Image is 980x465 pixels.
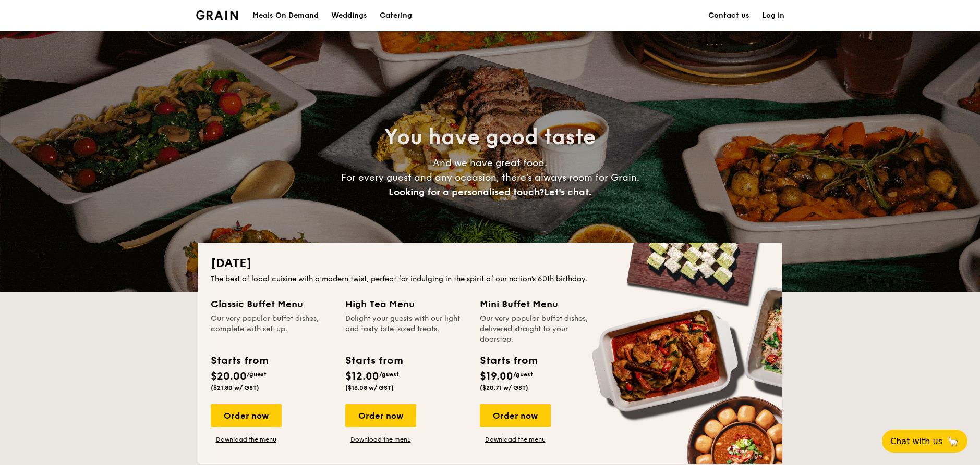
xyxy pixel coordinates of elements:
[882,430,967,453] button: Chat with us🦙
[947,435,959,447] span: 🦙
[211,353,268,369] div: Starts from
[345,404,416,427] div: Order now
[211,274,770,284] div: The best of local cuisine with a modern twist, perfect for indulging in the spirit of our nation’...
[480,297,602,311] div: Mini Buffet Menu
[480,435,551,444] a: Download the menu
[480,313,602,345] div: Our very popular buffet dishes, delivered straight to your doorstep.
[211,435,282,444] a: Download the menu
[379,371,399,378] span: /guest
[345,370,379,383] span: $12.00
[247,371,267,378] span: /guest
[480,404,551,427] div: Order now
[196,10,238,20] a: Logotype
[480,384,528,392] span: ($20.71 w/ GST)
[513,371,533,378] span: /guest
[211,404,282,427] div: Order now
[480,370,513,383] span: $19.00
[341,157,639,198] span: And we have great food. For every guest and any occasion, there’s always room for Grain.
[345,313,467,345] div: Delight your guests with our light and tasty bite-sized treats.
[211,313,333,345] div: Our very popular buffet dishes, complete with set-up.
[544,186,591,198] span: Let's chat.
[211,384,259,392] span: ($21.80 w/ GST)
[196,10,238,20] img: Grain
[345,435,416,444] a: Download the menu
[384,125,596,150] span: You have good taste
[345,297,467,311] div: High Tea Menu
[389,186,544,198] span: Looking for a personalised touch?
[890,436,942,446] span: Chat with us
[345,384,394,392] span: ($13.08 w/ GST)
[345,353,402,369] div: Starts from
[211,255,770,272] h2: [DATE]
[480,353,537,369] div: Starts from
[211,370,247,383] span: $20.00
[211,297,333,311] div: Classic Buffet Menu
